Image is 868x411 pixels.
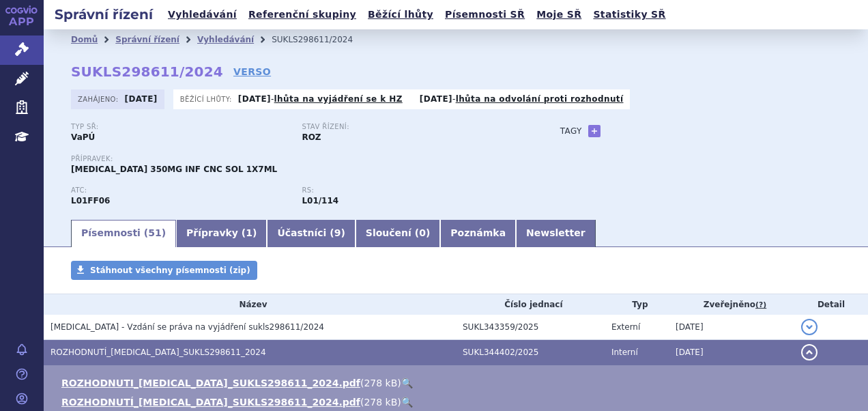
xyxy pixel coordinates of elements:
a: Vyhledávání [164,5,241,24]
p: Přípravek: [71,155,533,163]
a: Přípravky (1) [176,220,267,247]
a: Newsletter [516,220,596,247]
button: detail [801,319,818,335]
th: Detail [794,294,868,315]
span: Běžící lhůty: [180,94,235,104]
a: + [588,125,601,137]
a: Statistiky SŘ [589,5,669,24]
a: lhůta na vyjádření se k HZ [274,94,403,104]
span: Interní [611,348,638,357]
a: VERSO [233,65,271,79]
span: 1 [246,227,252,238]
span: 278 kB [364,397,397,408]
li: SUKLS298611/2024 [272,29,371,50]
a: Správní řízení [115,35,179,44]
a: Účastníci (9) [267,220,355,247]
h3: Tagy [560,123,582,139]
td: SUKL343359/2025 [456,315,605,340]
span: 9 [334,227,341,238]
a: Moje SŘ [532,5,585,24]
td: [DATE] [669,340,794,365]
span: 278 kB [364,378,397,388]
a: ROZHODNUTI_[MEDICAL_DATA]_SUKLS298611_2024.pdf [61,378,360,388]
span: LIBTAYO - Vzdání se práva na vyjádření sukls298611/2024 [50,322,324,332]
a: Písemnosti (51) [71,220,176,247]
p: RS: [302,186,519,195]
span: Stáhnout všechny písemnosti (zip) [90,266,250,275]
strong: cemiplimab [302,196,338,205]
span: 51 [148,227,161,238]
p: - [238,94,403,104]
td: SUKL344402/2025 [456,340,605,365]
li: ( ) [61,376,854,390]
strong: ROZ [302,132,321,142]
span: Zahájeno: [78,94,121,104]
p: ATC: [71,186,288,195]
th: Číslo jednací [456,294,605,315]
button: detail [801,344,818,360]
p: Stav řízení: [302,123,519,131]
a: Písemnosti SŘ [441,5,529,24]
strong: VaPÚ [71,132,95,142]
p: Typ SŘ: [71,123,288,131]
a: Sloučení (0) [356,220,440,247]
th: Typ [605,294,669,315]
span: ROZHODNUTÍ_LIBTAYO_SUKLS298611_2024 [50,348,266,357]
a: ROZHODNUTÍ_[MEDICAL_DATA]_SUKLS298611_2024.pdf [61,397,360,408]
th: Název [44,294,456,315]
strong: SUKLS298611/2024 [71,63,223,80]
a: Běžící lhůty [364,5,437,24]
abbr: (?) [755,300,766,310]
a: Referenční skupiny [244,5,360,24]
a: lhůta na odvolání proti rozhodnutí [456,94,624,104]
a: 🔍 [401,378,413,388]
td: [DATE] [669,315,794,340]
p: - [420,94,624,104]
a: 🔍 [401,397,413,408]
span: 0 [419,227,426,238]
li: ( ) [61,395,854,409]
a: Poznámka [440,220,516,247]
strong: [DATE] [420,94,452,104]
th: Zveřejněno [669,294,794,315]
a: Vyhledávání [197,35,254,44]
strong: [DATE] [125,94,158,104]
a: Domů [71,35,98,44]
a: Stáhnout všechny písemnosti (zip) [71,261,257,280]
span: [MEDICAL_DATA] 350MG INF CNC SOL 1X7ML [71,165,277,174]
strong: [DATE] [238,94,271,104]
span: Externí [611,322,640,332]
strong: CEMIPLIMAB [71,196,110,205]
h2: Správní řízení [44,5,164,24]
